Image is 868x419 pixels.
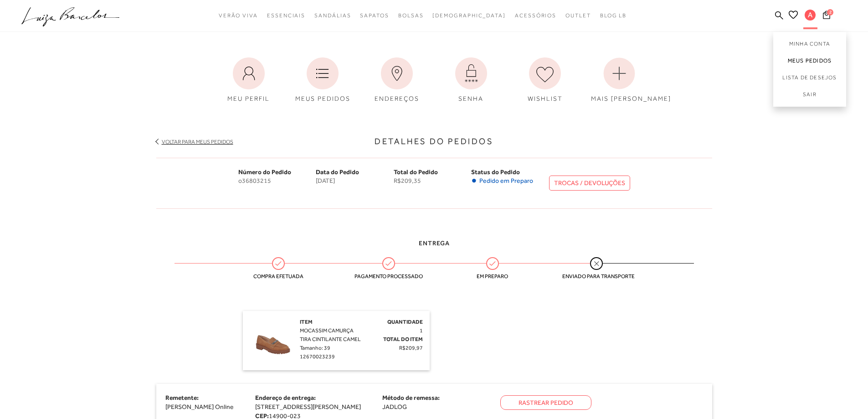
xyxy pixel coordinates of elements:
span: MOCASSIM CAMURÇA TIRA CINTILANTE CAMEL [300,327,361,342]
a: categoryNavScreenReaderText [267,7,305,24]
a: categoryNavScreenReaderText [515,7,556,24]
span: Método de remessa: [382,394,440,401]
a: Voltar para meus pedidos [162,139,233,145]
a: noSubCategoriesText [432,7,506,24]
h3: Detalhes do Pedidos [156,135,712,148]
span: Enviado para transporte [562,273,631,279]
span: ENDEREÇOS [375,95,419,102]
span: Compra efetuada [244,273,313,279]
span: Número do Pedido [238,168,291,176]
span: • [471,177,477,185]
span: SENHA [458,95,483,102]
span: Acessórios [515,12,556,19]
span: Em preparo [458,273,527,279]
span: 1 [420,327,423,334]
span: 12670023239 [300,353,335,360]
span: WISHLIST [528,95,563,102]
span: MEUS PEDIDOS [295,95,350,102]
span: Sapatos [360,12,389,19]
a: categoryNavScreenReaderText [565,7,591,24]
button: A [801,9,820,23]
a: Meus Pedidos [773,52,846,69]
span: Pedido em Preparo [479,177,533,185]
span: R$209,35 [394,177,472,185]
span: MAIS [PERSON_NAME] [591,95,671,102]
button: 2 [820,10,833,22]
span: [PERSON_NAME] Online [165,403,234,410]
a: categoryNavScreenReaderText [360,7,389,24]
span: Essenciais [267,12,305,19]
span: Entrega [419,239,450,247]
a: SENHA [436,53,506,108]
span: Remetente: [165,394,199,401]
a: ENDEREÇOS [362,53,432,108]
a: BLOG LB [600,7,627,24]
span: Tamanho: 39 [300,345,330,351]
span: Data do Pedido [316,168,359,176]
span: A [805,10,816,21]
span: Sandálias [314,12,351,19]
a: MEU PERFIL [214,53,284,108]
span: Total do Item [383,336,423,342]
a: Lista de desejos [773,69,846,86]
span: Bolsas [398,12,424,19]
span: JADLOG [382,403,407,410]
span: Quantidade [387,319,423,325]
span: [DATE] [316,177,394,185]
a: MAIS [PERSON_NAME] [584,53,654,108]
span: Status do Pedido [471,168,520,176]
a: WISHLIST [510,53,580,108]
a: Rastrear Pedido [500,395,591,410]
a: Sair [773,86,846,107]
a: Minha Conta [773,32,846,52]
span: MEU PERFIL [227,95,270,102]
span: o36803215 [238,177,316,185]
span: Outlet [565,12,591,19]
span: Item [300,319,313,325]
span: R$209,97 [399,345,423,351]
a: categoryNavScreenReaderText [398,7,424,24]
img: MOCASSIM CAMURÇA TIRA CINTILANTE CAMEL [250,318,295,363]
a: MEUS PEDIDOS [288,53,358,108]
span: [DEMOGRAPHIC_DATA] [432,12,506,19]
span: [STREET_ADDRESS][PERSON_NAME] [255,403,361,410]
a: categoryNavScreenReaderText [314,7,351,24]
span: BLOG LB [600,12,627,19]
a: categoryNavScreenReaderText [219,7,258,24]
span: Verão Viva [219,12,258,19]
a: TROCAS / DEVOLUÇÕES [549,176,630,191]
span: 2 [827,9,833,16]
span: Total do Pedido [394,168,438,176]
span: Endereço de entrega: [255,394,316,401]
span: Pagamento processado [354,273,423,279]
